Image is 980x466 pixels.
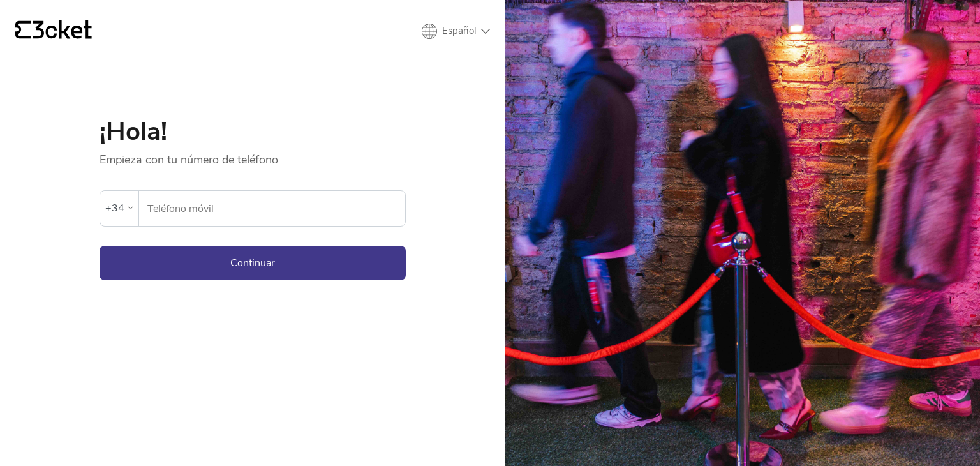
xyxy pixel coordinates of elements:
[100,246,406,280] button: Continuar
[15,20,92,42] a: {' '}
[15,21,31,39] g: {' '}
[105,199,124,218] div: +34
[147,191,405,226] input: Teléfono móvil
[100,144,406,167] p: Empieza con tu número de teléfono
[139,191,405,227] label: Teléfono móvil
[100,119,406,144] h1: ¡Hola!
